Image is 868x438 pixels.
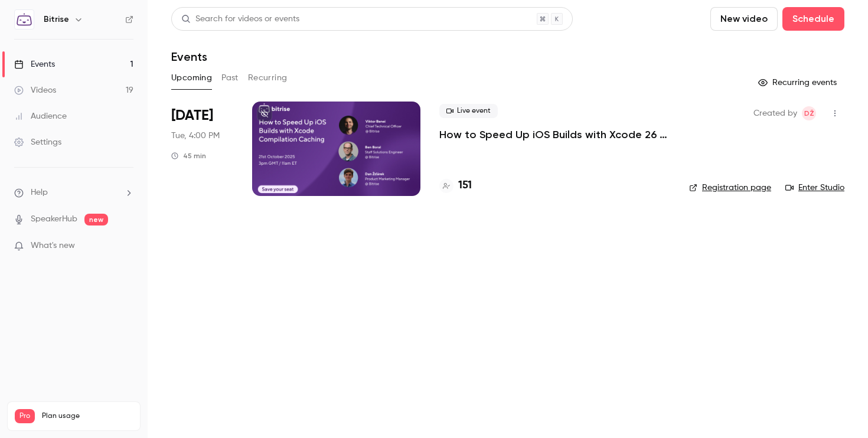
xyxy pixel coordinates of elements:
iframe: Noticeable Trigger [119,241,133,251]
a: 151 [439,178,472,194]
div: Search for videos or events [181,13,299,25]
div: Oct 21 Tue, 3:00 PM (Europe/London) [171,102,233,196]
div: 45 min [171,151,206,161]
a: SpeakerHub [31,213,77,225]
h4: 151 [458,178,472,194]
button: Past [221,68,239,87]
span: Tue, 4:00 PM [171,130,220,142]
img: Bitrise [15,10,34,29]
li: help-dropdown-opener [14,187,133,199]
span: Live event [439,104,498,118]
span: [DATE] [171,106,213,125]
div: Events [14,58,55,70]
button: Recurring events [753,73,844,92]
a: How to Speed Up iOS Builds with Xcode 26 Compilation Caching [439,128,670,142]
span: Created by [753,106,797,120]
a: Enter Studio [785,182,844,194]
span: Pro [15,409,35,423]
div: Audience [14,110,67,122]
a: Registration page [689,182,771,194]
button: New video [710,7,778,31]
button: Schedule [782,7,844,31]
div: Videos [14,84,56,96]
h6: Bitrise [44,14,69,25]
button: Upcoming [171,68,212,87]
span: Help [31,187,48,199]
span: What's new [31,240,75,252]
h1: Events [171,50,207,64]
div: Settings [14,136,61,148]
span: new [84,214,108,225]
button: Recurring [248,68,288,87]
span: Plan usage [42,411,133,421]
span: DŽ [804,106,814,120]
span: Dan Žďárek [802,106,816,120]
